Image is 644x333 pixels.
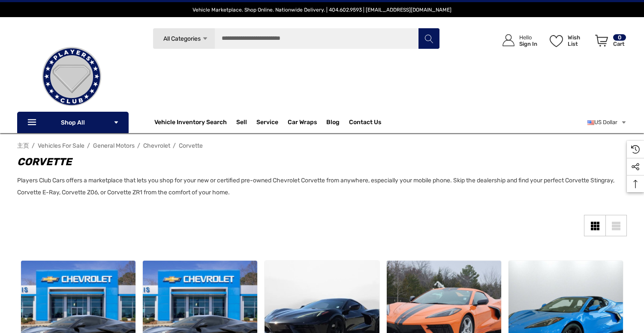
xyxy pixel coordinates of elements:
[519,41,537,47] p: Sign In
[17,138,627,153] nav: Breadcrumb
[193,7,451,13] span: Vehicle Marketplace. Shop Online. Nationwide Delivery. | 404.602.9593 | [EMAIL_ADDRESS][DOMAIN_NAME]
[627,180,644,188] svg: Top
[326,119,340,128] a: Blog
[202,36,208,42] svg: Icon Arrow Down
[584,215,605,236] a: Grid View
[568,34,590,47] p: Wish List
[595,35,608,47] svg: Review Your Cart
[27,118,39,128] svg: Icon Line
[179,142,203,149] a: Corvette
[143,142,170,149] a: Chevrolet
[591,26,627,59] a: Cart with 0 items
[38,142,84,149] a: Vehicles For Sale
[631,163,640,171] svg: Social Media
[17,175,618,199] p: Players Club Cars offers a marketplace that lets you shop for your new or certified pre-owned Che...
[631,145,640,154] svg: Recently Viewed
[493,26,542,55] a: Sign in
[613,34,626,41] p: 0
[93,142,135,149] a: General Motors
[256,119,278,128] a: Service
[349,119,381,128] a: Contact Us
[17,112,129,133] p: Shop All
[519,34,537,41] p: Hello
[605,215,627,236] a: List View
[236,119,247,128] span: Sell
[17,154,618,169] h1: Corvette
[17,142,29,149] a: 主页
[153,28,215,49] a: All Categories Icon Arrow Down Icon Arrow Up
[29,34,114,119] img: Players Club | Cars For Sale
[503,34,515,46] svg: Icon User Account
[163,35,200,42] span: All Categories
[613,41,626,47] p: Cart
[154,119,227,128] a: Vehicle Inventory Search
[113,119,119,125] svg: Icon Arrow Down
[550,35,563,47] svg: Wish List
[288,114,326,131] a: Car Wraps
[546,26,591,55] a: Wish List Wish List
[236,114,256,131] a: Sell
[288,119,317,128] span: Car Wraps
[587,114,627,131] a: USD
[418,28,439,49] button: Search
